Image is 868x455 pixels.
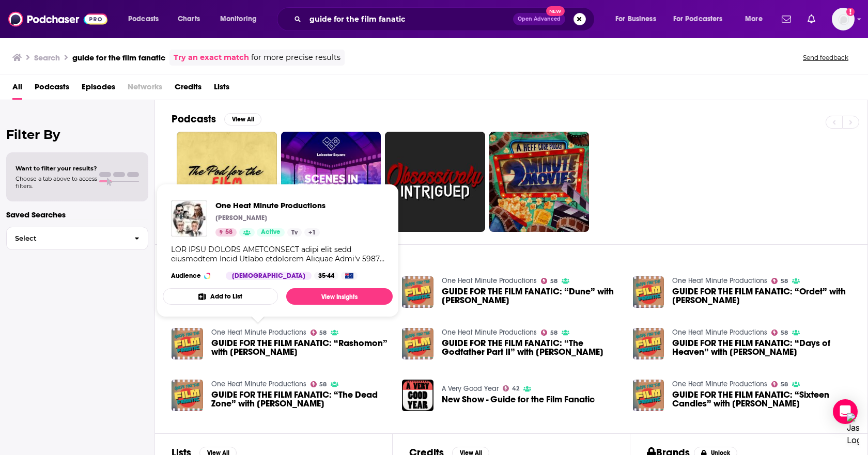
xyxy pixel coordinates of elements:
span: New [546,6,565,16]
a: 58 [215,228,237,237]
img: User Profile [832,8,855,30]
h3: Audience [171,272,218,280]
div: [DEMOGRAPHIC_DATA] [226,272,312,280]
a: Try an exact match [174,52,249,64]
span: Logged in as RebRoz5 [832,8,855,30]
a: Charts [171,11,206,27]
span: GUIDE FOR THE FILM FANATIC: “Days of Heaven” with [PERSON_NAME] [672,339,851,356]
img: Podchaser - Follow, Share and Rate Podcasts [8,9,107,29]
a: 58 [311,330,327,336]
a: +1 [304,228,320,237]
a: All [12,79,22,100]
span: Networks [128,79,162,100]
a: One Heat Minute Productions [211,380,306,388]
a: Tv [287,228,302,237]
a: 58 [771,381,788,387]
a: New Show - Guide for the Film Fanatic [442,395,595,404]
svg: Add a profile image [846,8,855,16]
h2: Podcasts [172,113,216,125]
a: View Insights [286,288,393,305]
h2: Filter By [6,127,148,142]
img: GUIDE FOR THE FILM FANATIC: “The Dead Zone” with Violet Lucca [172,380,203,411]
a: Show notifications dropdown [803,10,819,28]
h3: Search [34,53,60,62]
a: 58 [311,381,327,387]
button: open menu [667,11,738,27]
span: 58 [550,331,557,335]
span: GUIDE FOR THE FILM FANATIC: “The Godfather Part II” with [PERSON_NAME] [442,339,621,356]
p: [PERSON_NAME] [215,214,267,222]
span: GUIDE FOR THE FILM FANATIC: “Rashomon” with [PERSON_NAME] [211,339,390,356]
span: Active [261,227,281,238]
button: Open AdvancedNew [513,13,565,25]
div: Search podcasts, credits, & more... [287,7,605,31]
a: Lists [214,79,229,100]
span: More [745,12,763,26]
a: One Heat Minute Productions [215,200,326,210]
button: Send feedback [800,53,851,62]
span: 58 [225,227,233,238]
a: 58 [541,330,557,336]
img: GUIDE FOR THE FILM FANATIC: “Dune” with Max Evry [402,276,433,308]
span: Monitoring [220,12,257,26]
a: 58 [541,278,557,284]
a: One Heat Minute Productions [672,276,767,285]
span: GUIDE FOR THE FILM FANATIC: “The Dead Zone” with [PERSON_NAME] [211,390,390,408]
img: GUIDE FOR THE FILM FANATIC: “Sixteen Candles” with Ilana Kaplan [633,380,664,411]
img: New Show - Guide for the Film Fanatic [402,380,433,411]
a: GUIDE FOR THE FILM FANATIC: “Rashomon” with Scott Derrickson [172,328,203,359]
button: open menu [738,11,776,27]
a: Episodes [82,79,115,100]
a: GUIDE FOR THE FILM FANATIC: “Rashomon” with Scott Derrickson [211,339,390,356]
span: GUIDE FOR THE FILM FANATIC: “Dune” with [PERSON_NAME] [442,287,621,305]
p: Saved Searches [6,210,148,219]
a: GUIDE FOR THE FILM FANATIC: “Sixteen Candles” with Ilana Kaplan [672,390,851,408]
span: 58 [319,331,327,335]
a: 58 [771,278,788,284]
a: Active [257,228,285,237]
img: GUIDE FOR THE FILM FANATIC: “The Godfather Part II” with Roxana Hadadi [402,328,433,359]
span: For Podcasters [673,12,723,26]
span: Want to filter your results? [16,165,97,172]
span: GUIDE FOR THE FILM FANATIC: “Ordet” with [PERSON_NAME] [672,287,851,305]
a: GUIDE FOR THE FILM FANATIC: “Days of Heaven” with John Bleasdale [672,339,851,356]
a: GUIDE FOR THE FILM FANATIC: “Dune” with Max Evry [442,287,621,305]
a: One Heat Minute Productions [442,276,537,285]
span: Open Advanced [518,17,561,22]
button: Select [6,227,148,250]
img: One Heat Minute Productions [171,200,207,237]
span: 58 [781,331,788,335]
span: 58 [550,279,557,284]
button: Add to List [163,288,278,305]
a: 42 [503,385,519,391]
span: Select [7,235,126,242]
span: for more precise results [251,52,340,64]
button: open menu [121,11,172,27]
span: 58 [781,382,788,387]
a: GUIDE FOR THE FILM FANATIC: “The Dead Zone” with Violet Lucca [211,390,390,408]
img: GUIDE FOR THE FILM FANATIC: “Ordet” with Jonathan Rosenbaum [633,276,664,308]
span: For Business [615,12,656,26]
button: open menu [213,11,270,27]
div: Open Intercom Messenger [833,399,858,424]
img: GUIDE FOR THE FILM FANATIC: “Days of Heaven” with John Bleasdale [633,328,664,359]
a: 58 [771,330,788,336]
span: Choose a tab above to access filters. [16,175,97,190]
a: Credits [175,79,202,100]
a: Podcasts [35,79,69,100]
div: 35-44 [314,272,338,280]
span: Charts [178,12,200,26]
a: One Heat Minute Productions [672,328,767,337]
